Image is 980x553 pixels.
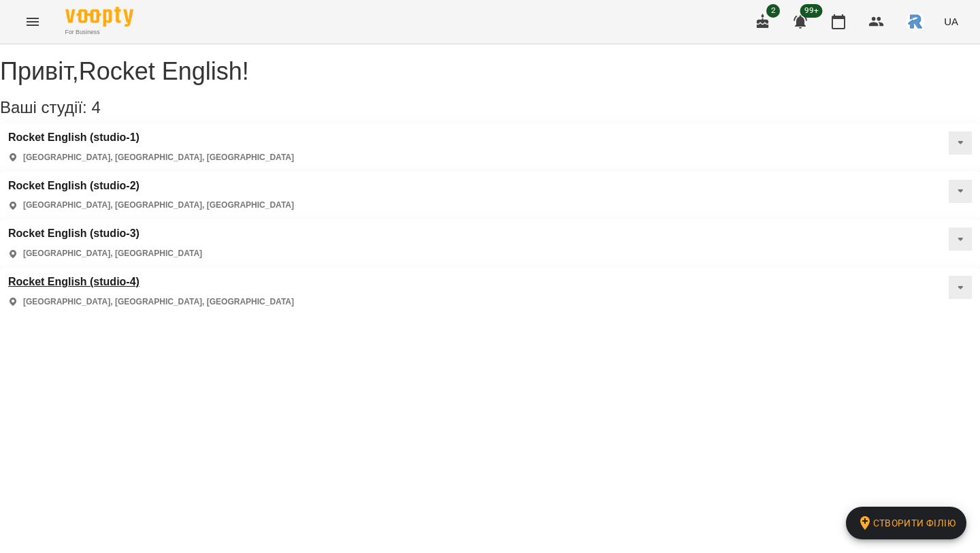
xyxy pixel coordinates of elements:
[8,180,294,192] a: Rocket English (studio-2)
[766,4,780,18] span: 2
[906,12,925,31] img: 4d5b4add5c842939a2da6fce33177f00.jpeg
[23,248,202,259] p: [GEOGRAPHIC_DATA], [GEOGRAPHIC_DATA]
[8,227,202,240] a: Rocket English (studio-3)
[23,200,294,211] p: [GEOGRAPHIC_DATA], [GEOGRAPHIC_DATA], [GEOGRAPHIC_DATA]
[8,131,294,144] a: Rocket English (studio-1)
[91,98,100,116] span: 4
[800,4,823,18] span: 99+
[938,9,964,34] button: UA
[65,28,133,37] span: For Business
[944,14,958,29] span: UA
[23,152,294,163] p: [GEOGRAPHIC_DATA], [GEOGRAPHIC_DATA], [GEOGRAPHIC_DATA]
[23,296,294,308] p: [GEOGRAPHIC_DATA], [GEOGRAPHIC_DATA], [GEOGRAPHIC_DATA]
[8,276,294,288] a: Rocket English (studio-4)
[65,7,133,27] img: Voopty Logo
[16,5,49,38] button: Menu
